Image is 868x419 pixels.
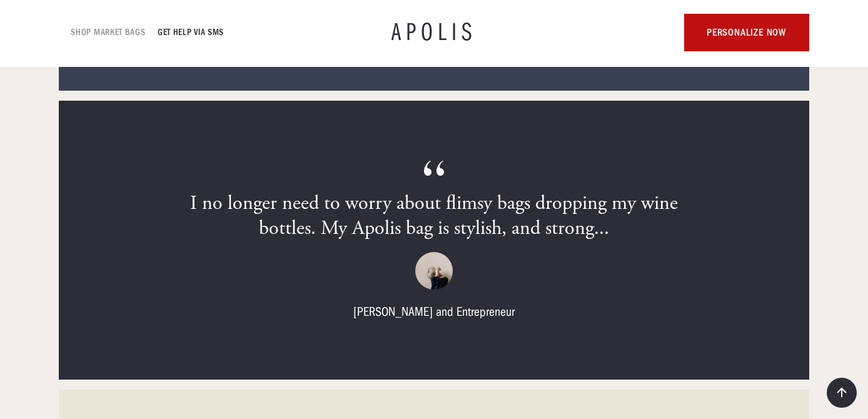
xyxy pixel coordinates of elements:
[186,191,682,241] h3: I no longer need to worry about flimsy bags dropping my wine bottles. My Apolis bag is stylish, a...
[391,20,477,45] a: APOLIS
[158,25,225,40] a: GET HELP VIA SMS
[71,25,146,40] a: Shop Market bags
[684,14,809,51] a: personalize now
[186,305,682,320] div: [PERSON_NAME] and Entrepreneur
